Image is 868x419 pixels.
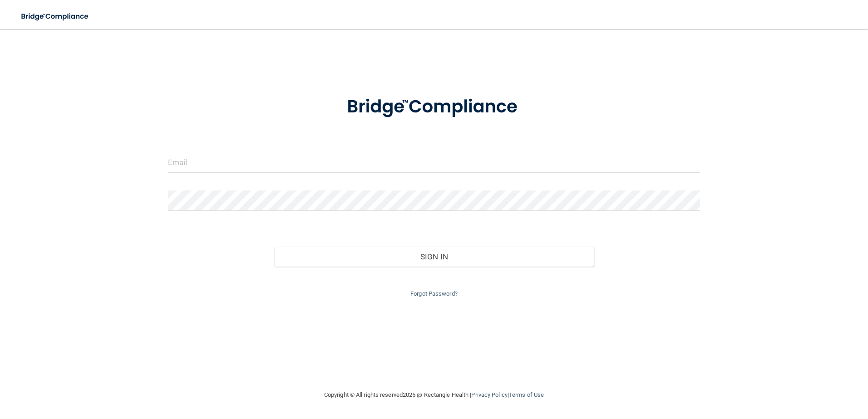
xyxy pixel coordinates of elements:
[509,391,544,398] a: Terms of Use
[471,391,507,398] a: Privacy Policy
[274,247,594,267] button: Sign In
[14,7,97,26] img: bridge_compliance_login_screen.278c3ca4.svg
[410,290,458,297] a: Forgot Password?
[328,83,540,131] img: bridge_compliance_login_screen.278c3ca4.svg
[168,152,700,173] input: Email
[268,380,600,409] div: Copyright © All rights reserved 2025 @ Rectangle Health | |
